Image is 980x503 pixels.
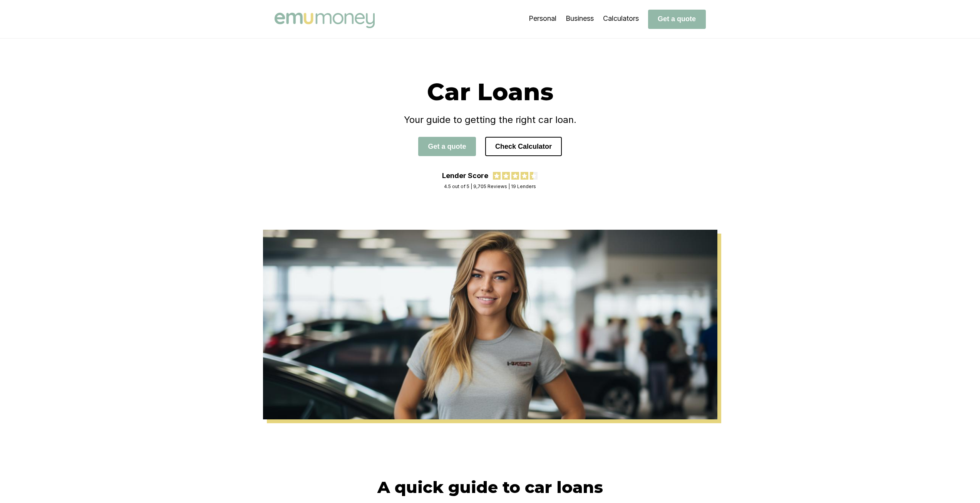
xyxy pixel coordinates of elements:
[275,477,706,497] h2: A quick guide to car loans
[418,142,476,150] a: Get a quote
[442,172,488,180] div: Lender Score
[444,183,536,189] div: 4.5 out of 5 | 9,705 Reviews | 19 Lenders
[648,10,706,29] button: Get a quote
[485,137,562,156] button: Check Calculator
[263,230,717,419] img: Find the best Car Loans for you with Emu Money
[530,172,538,180] img: review star
[275,77,706,106] h1: Car Loans
[648,15,706,23] a: Get a quote
[521,172,528,180] img: review star
[502,172,510,180] img: review star
[418,137,476,156] button: Get a quote
[493,172,501,180] img: review star
[511,172,519,180] img: review star
[485,142,562,150] a: Check Calculator
[275,13,375,28] img: Emu Money logo
[275,114,706,125] h4: Your guide to getting the right car loan.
